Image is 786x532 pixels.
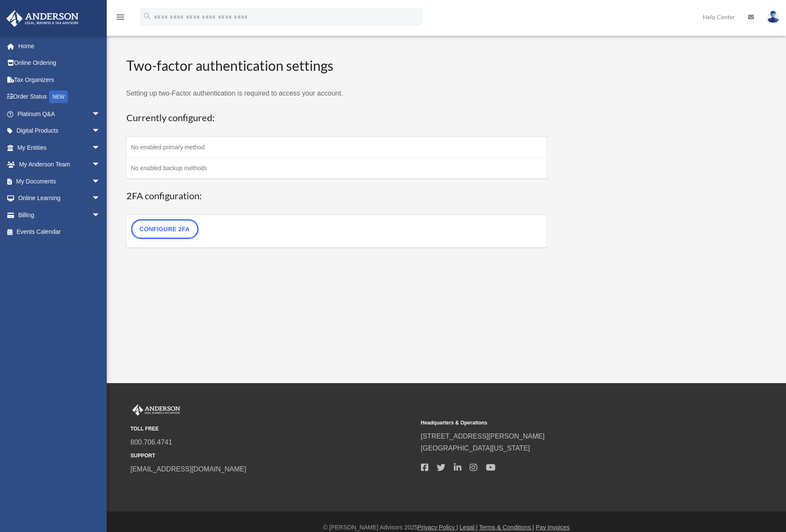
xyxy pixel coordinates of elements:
a: menu [115,15,126,22]
a: My Entitiesarrow_drop_down [6,139,113,156]
a: Online Ordering [6,55,113,72]
img: Anderson Advisors Platinum Portal [4,10,81,27]
a: Legal | [460,524,478,531]
a: Online Learningarrow_drop_down [6,190,113,207]
a: Digital Productsarrow_drop_down [6,122,113,140]
a: My Anderson Teamarrow_drop_down [6,156,113,173]
small: Headquarters & Operations [421,419,705,427]
a: Home [6,38,113,55]
td: No enabled primary method [126,137,547,157]
a: Platinum Q&Aarrow_drop_down [6,105,113,122]
a: 800.706.4741 [131,439,172,446]
span: arrow_drop_down [92,139,109,157]
a: Privacy Policy | [418,524,458,531]
img: User Pic [767,11,780,23]
a: My Documentsarrow_drop_down [6,173,113,190]
span: arrow_drop_down [92,190,109,207]
td: No enabled backup methods [126,157,547,179]
a: Order StatusNEW [6,88,113,106]
span: arrow_drop_down [92,206,109,224]
a: Pay Invoices [536,524,570,531]
h3: 2FA configuration: [126,189,548,203]
h3: Currently configured: [126,111,548,125]
i: search [143,12,152,21]
small: SUPPORT [131,451,415,460]
a: Events Calendar [6,224,113,241]
a: Tax Organizers [6,71,113,88]
a: Configure 2FA [131,219,199,239]
span: arrow_drop_down [92,122,109,140]
h2: Two-factor authentication settings [126,56,548,76]
a: Billingarrow_drop_down [6,206,113,224]
span: arrow_drop_down [92,105,109,123]
a: [STREET_ADDRESS][PERSON_NAME] [421,433,545,440]
span: arrow_drop_down [92,156,109,174]
img: Anderson Advisors Platinum Portal [131,404,182,416]
a: [EMAIL_ADDRESS][DOMAIN_NAME] [131,465,246,473]
a: [GEOGRAPHIC_DATA][US_STATE] [421,445,530,452]
a: Terms & Conditions | [479,524,534,531]
small: TOLL FREE [131,424,415,433]
i: menu [115,12,126,22]
span: arrow_drop_down [92,173,109,190]
p: Setting up two-Factor authentication is required to access your account. [126,87,548,99]
div: NEW [49,90,68,103]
